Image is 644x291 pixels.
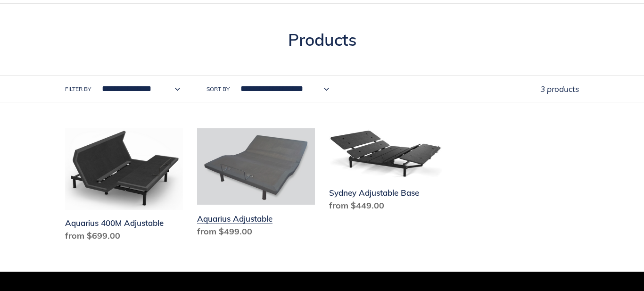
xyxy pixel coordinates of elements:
span: Products [288,29,356,50]
a: Aquarius Adjustable [197,128,315,241]
label: Sort by [206,85,230,93]
label: Filter by [65,85,91,93]
a: Sydney Adjustable Base [329,128,447,216]
a: Aquarius 400M Adjustable [65,128,183,246]
span: 3 products [540,84,579,94]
